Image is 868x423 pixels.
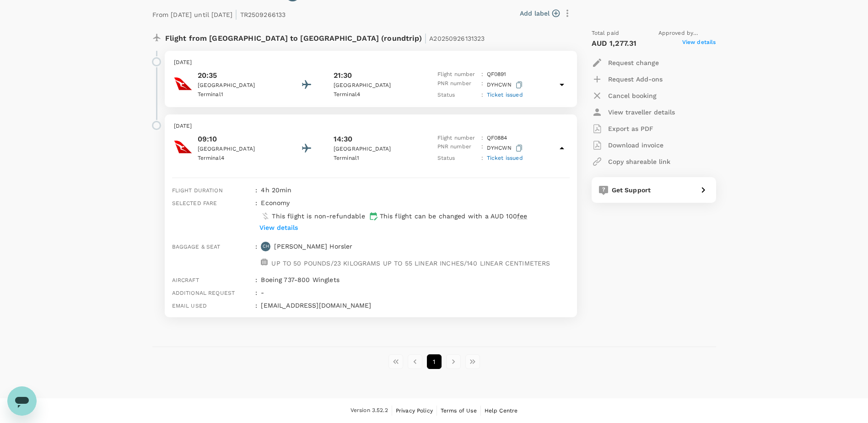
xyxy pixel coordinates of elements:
span: Baggage & seat [172,244,221,250]
iframe: Button to launch messaging window [7,386,37,416]
span: View details [682,38,716,49]
p: View traveller details [608,108,675,117]
span: Flight duration [172,187,223,194]
span: Help Centre [485,407,518,414]
p: Terminal 4 [198,154,280,163]
p: Flight number [437,134,478,143]
p: 20:35 [198,70,280,81]
span: Email used [172,303,207,309]
p: : [481,134,483,143]
img: Qantas Airways [174,75,192,93]
span: Privacy Policy [396,407,433,414]
span: Approved by [658,29,716,38]
button: Request Add-ons [592,71,663,87]
p: DYHCWN [487,79,524,91]
p: This flight can be changed with a AUD 100 [380,211,528,221]
button: View details [257,221,300,234]
p: 09:10 [198,134,280,145]
p: Copy shareable link [608,157,670,166]
p: AUD 1,277.31 [592,38,637,49]
span: | [424,32,427,44]
span: Aircraft [172,277,199,283]
div: : [252,297,257,310]
p: : [481,142,483,154]
p: [PERSON_NAME] Horsler [274,242,352,251]
p: Cancel booking [608,91,657,100]
button: page 1 [427,354,442,369]
div: : [252,238,257,271]
p: QF 0884 [487,134,507,143]
p: From [DATE] until [DATE] TR2509266133 [152,5,286,22]
p: [EMAIL_ADDRESS][DOMAIN_NAME] [261,301,569,310]
p: Terminal 4 [334,90,416,99]
p: : [481,79,483,91]
img: baggage-icon [261,259,268,266]
div: - [257,284,569,297]
div: : [252,195,257,238]
p: 21:30 [334,70,352,81]
p: CH [263,243,269,249]
span: Additional request [172,290,235,296]
p: View details [259,223,298,232]
a: Privacy Policy [396,406,433,416]
p: [GEOGRAPHIC_DATA] [198,145,280,154]
span: | [235,8,237,21]
button: Copy shareable link [592,153,670,170]
p: [GEOGRAPHIC_DATA] [334,145,416,154]
p: Request Add-ons [608,75,663,84]
p: Status [437,91,478,100]
p: Flight from [GEOGRAPHIC_DATA] to [GEOGRAPHIC_DATA] (roundtrip) [165,29,485,45]
button: View traveller details [592,104,675,120]
p: : [481,70,483,79]
p: : [481,91,483,100]
span: Ticket issued [487,155,523,161]
span: Terms of Use [441,407,477,414]
p: PNR number [437,142,478,154]
span: Selected fare [172,200,217,206]
button: Export as PDF [592,120,653,137]
p: [GEOGRAPHIC_DATA] [198,81,280,90]
button: Cancel booking [592,87,657,104]
p: PNR number [437,79,478,91]
span: Total paid [592,29,620,38]
p: UP TO 50 POUNDS/23 KILOGRAMS UP TO 55 LINEAR INCHES/140 LINEAR CENTIMETERS [271,259,550,268]
span: Ticket issued [487,92,523,98]
div: : [252,182,257,195]
nav: pagination navigation [386,354,482,369]
p: Request change [608,58,659,67]
p: 14:30 [334,134,353,145]
span: fee [517,212,527,220]
p: Terminal 1 [334,154,416,163]
a: Help Centre [485,406,518,416]
div: : [252,284,257,297]
span: Version 3.52.2 [350,406,388,415]
p: [DATE] [174,122,568,131]
p: [DATE] [174,58,568,67]
p: Terminal 1 [198,90,280,99]
p: economy [261,198,290,207]
p: Flight number [437,70,478,79]
div: Boeing 737-800 Winglets [257,271,569,284]
img: Qantas Airways [174,138,192,156]
p: This flight is non-refundable [272,211,365,221]
p: Status [437,154,478,163]
div: : [252,271,257,284]
a: Terms of Use [441,406,477,416]
span: Get Support [612,186,651,194]
button: Download invoice [592,137,663,153]
p: DYHCWN [487,142,524,154]
p: Download invoice [608,141,663,150]
p: 4h 20min [261,185,569,195]
button: Request change [592,54,659,71]
p: [GEOGRAPHIC_DATA] [334,81,416,90]
p: Export as PDF [608,124,653,133]
p: QF 0891 [487,70,507,79]
button: Add label [520,9,560,18]
span: A20250926131323 [429,35,485,42]
p: : [481,154,483,163]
